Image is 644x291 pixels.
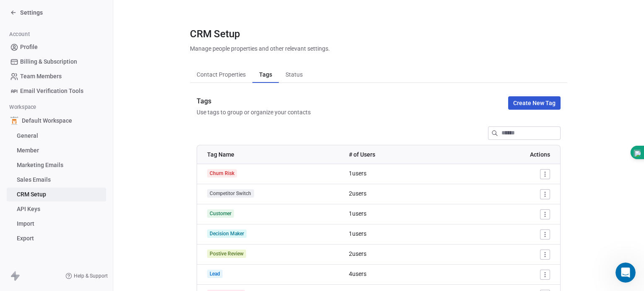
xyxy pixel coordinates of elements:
[17,219,34,228] span: Import
[197,108,311,116] div: Use tags to group or organize your contacts
[20,72,62,81] span: Team Members
[190,44,330,53] span: Manage people properties and other relevant settings.
[18,235,37,241] span: Home
[7,55,106,69] a: Billing & Subscription
[349,210,366,217] span: 1 users
[7,173,106,187] a: Sales Emails
[6,28,34,41] span: Account
[17,59,151,74] p: Hi [PERSON_NAME]
[7,40,106,54] a: Profile
[7,129,106,143] a: General
[207,270,223,278] span: Lead
[7,84,106,98] a: Email Verification Tools
[20,8,43,17] span: Settings
[207,189,254,198] span: Competitor Switch
[17,131,38,140] span: General
[349,190,366,197] span: 2 users
[282,69,306,80] span: Status
[207,209,234,218] span: Customer
[5,101,39,113] span: Workspace
[20,57,77,66] span: Billing & Subscription
[17,74,151,88] p: How can we help?
[17,234,34,243] span: Export
[7,202,106,216] a: API Keys
[8,98,159,121] div: Send us a message
[256,69,275,80] span: Tags
[193,69,249,80] span: Contact Properties
[112,214,168,247] button: Help
[7,158,106,172] a: Marketing Emails
[207,169,237,178] span: Churn Risk
[70,235,99,241] span: Messages
[17,161,63,170] span: Marketing Emails
[190,28,240,40] span: CRM Setup
[615,263,636,283] iframe: Intercom live chat
[349,270,366,277] span: 4 users
[17,106,140,114] div: Send us a message
[7,70,106,83] a: Team Members
[17,190,46,199] span: CRM Setup
[17,13,34,30] img: Profile image for Harinder
[17,175,51,184] span: Sales Emails
[20,43,38,52] span: Profile
[508,96,561,110] button: Create New Tag
[17,205,40,214] span: API Keys
[7,188,106,201] a: CRM Setup
[207,151,234,158] span: Tag Name
[17,146,39,155] span: Member
[207,229,247,238] span: Decision Maker
[7,232,106,245] a: Export
[197,96,311,106] div: Tags
[20,87,83,95] span: Email Verification Tools
[349,151,375,158] span: # of Users
[56,214,112,247] button: Messages
[49,13,65,30] img: Profile image for Mrinal
[7,217,106,231] a: Import
[349,170,366,177] span: 1 users
[133,235,146,241] span: Help
[207,250,246,258] span: Postive Review
[349,230,366,237] span: 1 users
[10,116,18,125] img: Medimall%20logo%20(2).1.jpg
[530,151,550,158] span: Actions
[10,8,43,17] a: Settings
[33,13,49,30] img: Profile image for Siddarth
[65,273,108,279] a: Help & Support
[7,144,106,157] a: Member
[349,250,366,257] span: 2 users
[22,116,72,125] span: Default Workspace
[74,273,108,279] span: Help & Support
